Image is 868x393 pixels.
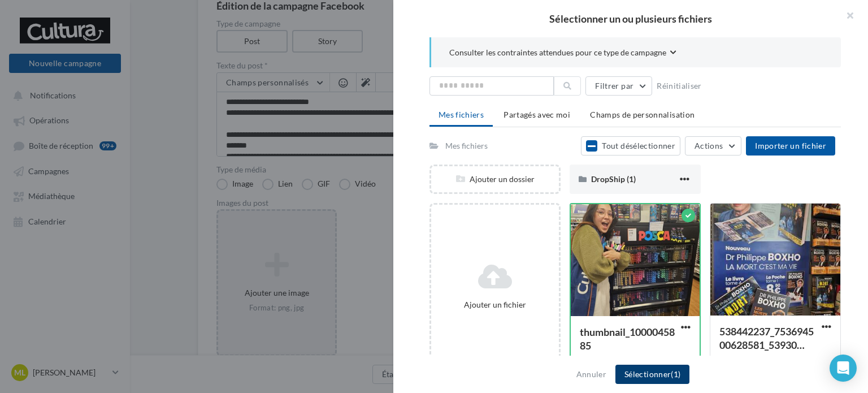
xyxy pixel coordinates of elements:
[580,326,675,352] span: thumbnail_1000045885
[580,355,691,365] div: Format d'image: jpg
[719,355,831,365] div: Format d'image: jpg
[830,355,857,382] div: Open Intercom Messenger
[671,369,680,379] span: (1)
[591,174,636,184] span: DropShip (1)
[445,140,488,152] div: Mes fichiers
[439,110,484,119] span: Mes fichiers
[449,46,676,61] button: Consulter les contraintes attendues pour ce type de campagne
[719,325,814,351] span: 538442237_753694500628581_5393076260690231837_n
[585,76,652,96] button: Filtrer par
[572,368,611,381] button: Annuler
[615,365,689,384] button: Sélectionner(1)
[449,47,666,58] span: Consulter les contraintes attendues pour ce type de campagne
[652,79,706,93] button: Réinitialiser
[504,110,570,119] span: Partagés avec moi
[581,136,680,156] button: Tout désélectionner
[411,14,850,24] h2: Sélectionner un ou plusieurs fichiers
[695,141,723,150] span: Actions
[755,141,826,150] span: Importer un fichier
[746,136,835,156] button: Importer un fichier
[431,174,559,185] div: Ajouter un dossier
[436,299,554,310] div: Ajouter un fichier
[590,110,695,119] span: Champs de personnalisation
[685,136,741,156] button: Actions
